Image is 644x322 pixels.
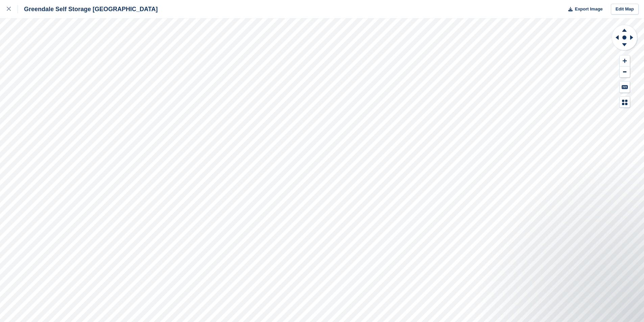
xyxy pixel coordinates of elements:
[611,4,639,15] a: Edit Map
[620,97,630,108] button: Map Legend
[564,4,603,15] button: Export Image
[620,81,630,93] button: Keyboard Shortcuts
[18,5,158,13] div: Greendale Self Storage [GEOGRAPHIC_DATA]
[575,6,602,13] span: Export Image
[620,55,630,67] button: Zoom In
[620,67,630,78] button: Zoom Out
